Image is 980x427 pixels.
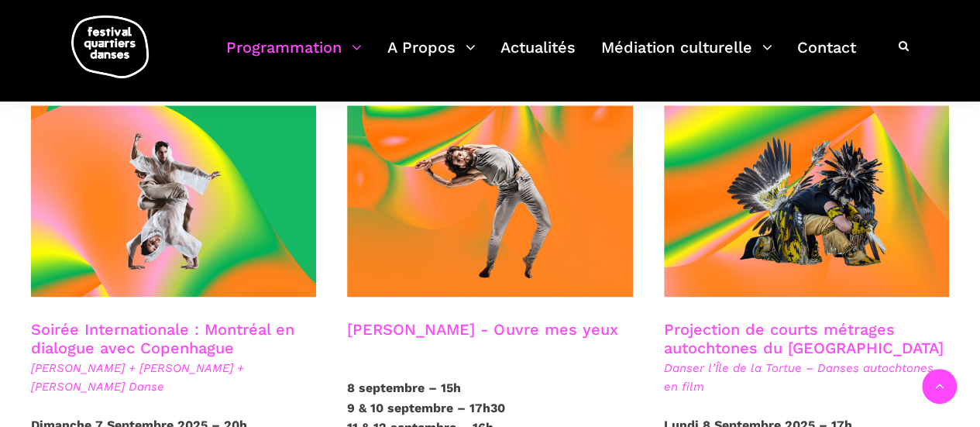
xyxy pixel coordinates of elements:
h3: [PERSON_NAME] - Ouvre mes yeux [347,320,617,359]
a: Médiation culturelle [601,34,772,80]
a: Actualités [500,34,576,80]
img: logo-fqd-med [71,15,149,78]
a: Soirée Internationale : Montréal en dialogue avec Copenhague [31,320,294,357]
h3: Projection de courts métrages autochtones du [GEOGRAPHIC_DATA] [664,320,949,359]
strong: 8 septembre – 15h [347,381,461,395]
a: Contact [797,34,856,80]
span: Danser l’Île de la Tortue – Danses autochtones en film [664,359,949,396]
a: Programmation [226,34,362,80]
a: A Propos [387,34,476,80]
span: [PERSON_NAME] + [PERSON_NAME] + [PERSON_NAME] Danse [31,359,316,396]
